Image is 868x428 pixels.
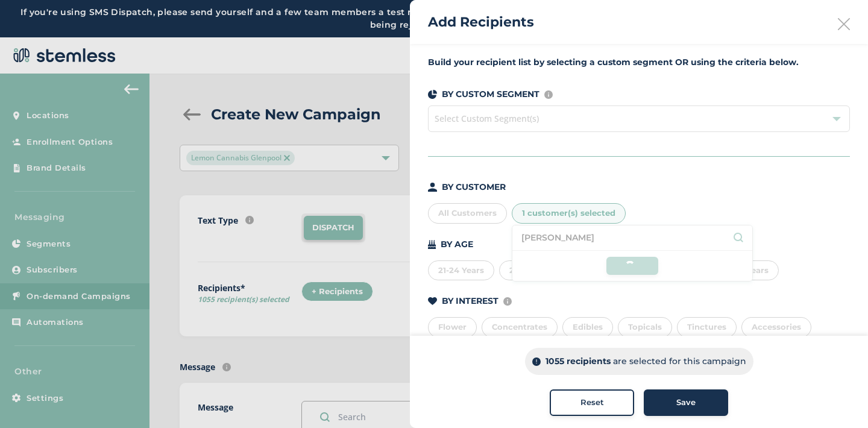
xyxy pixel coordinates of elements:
[550,389,634,416] button: Reset
[644,389,728,416] button: Save
[532,357,541,366] img: icon-info-dark-48f6c5f3.svg
[618,317,672,338] div: Topicals
[428,90,437,99] img: icon-segments-dark-074adb27.svg
[482,317,558,338] div: Concentrates
[428,297,437,306] img: icon-heart-dark-29e6356f.svg
[428,240,436,249] img: icon-cake-93b2a7b5.svg
[442,181,506,194] p: BY CUSTOMER
[428,317,477,338] div: Flower
[428,56,850,69] label: Build your recipient list by selecting a custom segment OR using the criteria below.
[499,260,567,281] div: 25-34 Years
[676,397,696,409] span: Save
[428,203,507,224] div: All Customers
[442,88,539,101] p: BY CUSTOM SEGMENT
[613,355,746,368] p: are selected for this campaign
[428,183,437,192] img: icon-person-dark-ced50e5f.svg
[580,397,604,409] span: Reset
[741,317,811,338] div: Accessories
[544,90,553,99] img: icon-info-236977d2.svg
[428,12,534,32] h2: Add Recipients
[428,260,494,281] div: 21-24 Years
[441,238,473,251] p: BY AGE
[808,370,868,428] iframe: Chat Widget
[677,317,737,338] div: Tinctures
[546,355,611,368] p: 1055 recipients
[503,297,512,306] img: icon-info-236977d2.svg
[522,208,615,218] span: 1 customer(s) selected
[442,295,498,307] p: BY INTEREST
[562,317,613,338] div: Edibles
